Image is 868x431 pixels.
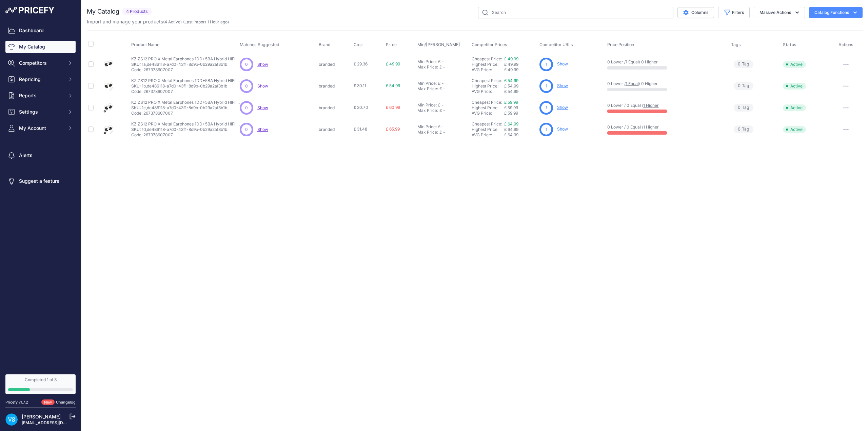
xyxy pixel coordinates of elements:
div: Min Price: [417,102,437,108]
a: Show [257,105,268,110]
a: [EMAIL_ADDRESS][DOMAIN_NAME] [22,420,93,425]
a: [PERSON_NAME] [22,414,61,419]
div: Min Price: [417,59,437,64]
button: Repricing [5,73,76,85]
span: 0 [245,126,248,133]
a: 1 Higher [643,124,659,130]
span: ( ) [163,19,182,24]
span: 0 [245,83,248,89]
div: - [440,102,444,108]
span: Tag [734,125,753,133]
p: KZ ZS12 PRO X Metal Earphones 1DD+5BA Hybrid HIFI Bass In Ear Monitor Headphones [131,100,240,105]
div: £ 54.99 [504,89,537,94]
span: Active [783,104,806,111]
p: 0 Lower / 0 Equal / [607,124,725,130]
div: £ 59.99 [504,111,537,116]
a: £ 54.99 [504,78,518,83]
a: 4 Active [164,19,180,24]
span: £ 30.70 [354,105,368,110]
span: My Account [19,125,63,132]
span: 4 Products [122,8,152,16]
span: 1 [546,126,547,133]
div: Max Price: [417,108,438,113]
p: 0 Lower / / 0 Higher [607,59,725,65]
div: AVG Price: [472,132,504,138]
p: branded [319,127,351,132]
button: Competitors [5,57,76,69]
button: Cost [354,42,364,47]
a: 1 Equal [626,81,639,86]
span: £ 49.99 [504,62,518,67]
p: Code: 267378607007 [131,132,240,138]
a: Completed 1 of 3 [5,374,76,394]
span: £ 65.99 [386,126,400,132]
span: Show [257,62,268,67]
span: 0 [738,83,741,89]
a: Cheapest Price: [472,100,502,105]
div: £ [439,108,442,113]
a: Changelog [56,400,76,405]
span: £ 60.99 [386,105,400,110]
div: AVG Price: [472,111,504,116]
p: KZ ZS12 PRO X Metal Earphones 1DD+5BA Hybrid HIFI Bass In Ear Monitor Headphones [131,78,240,83]
p: KZ ZS12 PRO X Metal Earphones 1DD+5BA Hybrid HIFI Bass In Ear Monitor Headphones [131,56,240,62]
span: Reports [19,92,63,99]
a: Show [257,83,268,89]
span: Tags [731,42,741,47]
a: Alerts [5,149,76,161]
button: Filters [718,7,750,18]
div: Min Price: [417,124,437,130]
p: 0 Lower / 0 Equal / [607,103,725,108]
p: 0 Lower / / 0 Higher [607,81,725,86]
div: - [440,59,444,64]
div: £ [439,130,442,135]
a: Cheapest Price: [472,78,502,83]
span: £ 64.99 [504,127,518,132]
span: £ 31.48 [354,126,367,132]
span: (Last import 1 Hour ago) [183,19,229,24]
span: Product Name [131,42,159,47]
button: Status [783,42,798,47]
a: £ 49.99 [504,56,518,61]
a: Show [557,83,568,88]
span: Brand [319,42,331,47]
div: - [442,130,445,135]
span: Actions [839,42,853,47]
a: Suggest a feature [5,175,76,187]
a: My Catalog [5,41,76,53]
button: Price [386,42,398,47]
span: 1 [546,105,547,111]
div: Completed 1 of 3 [8,377,73,383]
span: 0 [245,61,248,67]
div: - [442,86,445,92]
button: Columns [677,7,714,18]
a: £ 64.99 [504,121,518,126]
div: £ [438,124,440,130]
span: Price [386,42,397,47]
span: £ 29.36 [354,61,368,66]
p: branded [319,105,351,111]
div: - [440,81,444,86]
span: £ 30.11 [354,83,366,88]
span: Competitors [19,60,63,66]
p: branded [319,83,351,89]
span: Active [783,61,806,68]
div: Highest Price: [472,127,504,132]
a: £ 59.99 [504,100,518,105]
a: Show [557,126,568,132]
span: £ 54.99 [386,83,400,88]
p: SKU: 1a,de486118-a7d0-43f1-8d9b-0b29a2af3b1b [131,62,240,67]
div: £ [438,59,440,64]
div: Highest Price: [472,62,504,67]
span: 0 [738,104,741,111]
a: Dashboard [5,24,76,37]
div: Pricefy v1.7.2 [5,399,28,405]
a: 1 Higher [643,103,659,108]
p: SKU: 1c,de486118-a7d0-43f1-8d9b-0b29a2af3b1b [131,105,240,111]
a: 1 Equal [626,59,639,64]
div: £ 49.99 [504,67,537,73]
p: Code: 267378607007 [131,67,240,73]
span: Competitor Prices [472,42,507,47]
